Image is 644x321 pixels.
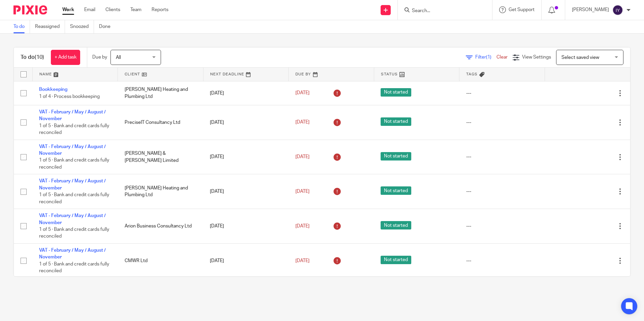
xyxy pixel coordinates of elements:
img: svg%3E [612,5,623,15]
td: [PERSON_NAME] & [PERSON_NAME] Limited [118,140,203,174]
div: --- [466,119,538,126]
a: VAT - February / May / August / November [39,144,106,156]
span: Not started [381,256,411,264]
input: Search [411,8,472,14]
a: To do [13,20,30,33]
a: Email [84,6,95,13]
td: [PERSON_NAME] Heating and Plumbing Ltd [118,81,203,105]
a: Clients [105,6,120,13]
span: Not started [381,88,411,97]
a: VAT - February / May / August / November [39,213,106,225]
span: Not started [381,117,411,126]
span: (1) [486,55,491,60]
span: Not started [381,221,411,229]
a: Work [62,6,74,13]
td: [PERSON_NAME] Heating and Plumbing Ltd [118,174,203,209]
span: [DATE] [295,189,310,194]
td: Arion Business Consultancy Ltd [118,209,203,244]
a: Team [130,6,141,13]
a: Done [99,20,116,33]
a: Bookkeeping [39,87,67,92]
div: --- [466,257,538,264]
td: [DATE] [203,174,289,209]
span: 1 of 5 · Bank and credit cards fully reconciled [39,262,109,274]
span: Filter [475,55,496,60]
td: [DATE] [203,209,289,244]
span: Select saved view [561,55,599,60]
span: View Settings [522,55,551,60]
a: Clear [496,55,508,60]
span: (10) [35,55,44,60]
p: [PERSON_NAME] [572,6,609,13]
a: VAT - February / May / August / November [39,110,106,121]
div: --- [466,90,538,97]
span: 1 of 5 · Bank and credit cards fully reconciled [39,192,109,204]
a: Reassigned [35,20,65,33]
a: Snoozed [70,20,94,33]
td: PreciseIT Consultancy Ltd [118,105,203,140]
span: 1 of 5 · Bank and credit cards fully reconciled [39,123,109,135]
span: All [116,55,121,60]
span: Tags [466,72,478,76]
img: Pixie [13,5,47,14]
span: [DATE] [295,154,310,159]
span: 1 of 5 · Bank and credit cards fully reconciled [39,227,109,239]
span: Get Support [509,7,535,12]
td: [DATE] [203,140,289,174]
td: CMWR Ltd [118,244,203,278]
a: + Add task [51,50,80,65]
p: Due by [92,54,107,61]
span: Not started [381,152,411,160]
span: [DATE] [295,258,310,263]
span: [DATE] [295,91,310,96]
div: --- [466,188,538,195]
div: --- [466,153,538,160]
td: [DATE] [203,81,289,105]
a: Reports [152,6,168,13]
span: Not started [381,186,411,195]
span: [DATE] [295,120,310,125]
a: VAT - February / May / August / November [39,179,106,190]
td: [DATE] [203,105,289,140]
h1: To do [21,54,44,61]
span: 1 of 4 · Process bookkeeping [39,94,100,99]
div: --- [466,223,538,229]
span: [DATE] [295,224,310,228]
span: 1 of 5 · Bank and credit cards fully reconciled [39,158,109,170]
a: VAT - February / May / August / November [39,248,106,259]
td: [DATE] [203,244,289,278]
